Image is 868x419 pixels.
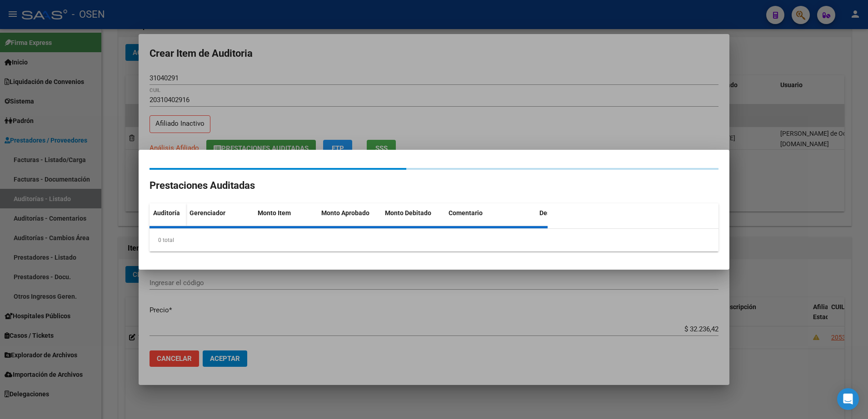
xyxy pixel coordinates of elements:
span: Monto Debitado [385,209,431,217]
span: Monto Item [258,209,291,217]
datatable-header-cell: Descripción [536,203,627,242]
datatable-header-cell: Auditoría [150,203,186,242]
span: Gerenciador [190,209,225,217]
div: Open Intercom Messenger [837,388,859,410]
datatable-header-cell: Comentario [445,203,536,242]
span: Comentario [449,209,483,217]
datatable-header-cell: Gerenciador [186,203,254,242]
datatable-header-cell: Monto Aprobado [318,203,381,242]
span: Monto Aprobado [321,209,369,217]
h2: Prestaciones Auditadas [150,177,718,194]
div: 0 total [150,229,718,251]
span: Auditoría [153,209,180,217]
span: Descripción [539,209,574,217]
datatable-header-cell: Monto Debitado [381,203,445,242]
datatable-header-cell: Monto Item [254,203,318,242]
